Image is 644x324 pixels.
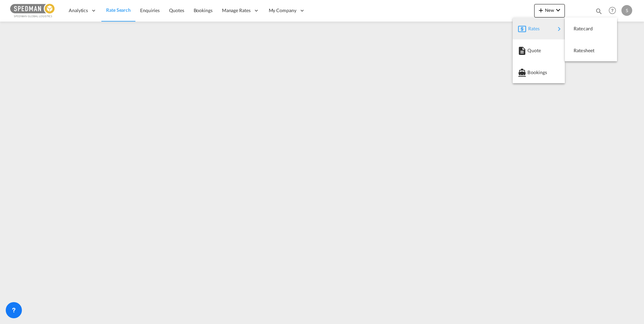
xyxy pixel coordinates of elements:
[513,61,565,83] button: Bookings
[513,39,565,61] button: Quote
[528,22,536,35] span: Rates
[518,42,559,59] div: Quote
[527,44,535,57] span: Quote
[518,64,559,81] div: Bookings
[527,66,535,79] span: Bookings
[555,25,563,33] md-icon: icon-chevron-right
